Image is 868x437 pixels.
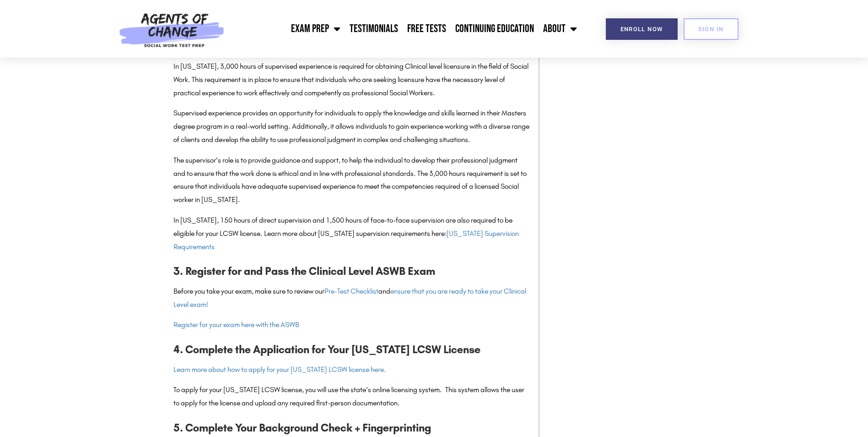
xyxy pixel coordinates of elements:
a: Register for your exam here with the ASWB [173,320,299,329]
p: Before you take your exam, make sure to review our and [173,285,529,311]
a: Testimonials [345,17,403,40]
a: About [539,17,582,40]
p: To apply for your [US_STATE] LCSW license, you will use the state’s online licensing system. This... [173,383,529,410]
p: In [US_STATE], 3,000 hours of supervised experience is required for obtaining Clinical level lice... [173,60,529,99]
h3: 5. Complete Your Background Check + Fingerprinting [173,419,529,437]
h3: 4. Complete the Application for Your [US_STATE] LCSW License [173,341,529,358]
a: Free Tests [403,17,451,40]
nav: Menu [229,17,582,40]
a: Enroll Now [606,18,678,40]
p: In [US_STATE], 150 hours of direct supervision and 1,500 hours of face-to-face supervision are al... [173,214,529,253]
a: Learn more about how to apply for your [US_STATE] LCSW license here. [173,365,386,374]
span: Enroll Now [620,26,663,32]
a: ensure that you are ready to take your Clinical Level exam! [173,287,526,309]
span: SIGN IN [698,26,724,32]
a: Exam Prep [286,17,345,40]
a: Continuing Education [451,17,539,40]
h3: 3. Register for and Pass the Clinical Level ASWB Exam [173,262,529,280]
p: The supervisor’s role is to provide guidance and support, to help the individual to develop their... [173,154,529,207]
a: [US_STATE] Supervision Requirements [173,229,519,251]
a: SIGN IN [684,18,739,40]
p: Supervised experience provides an opportunity for individuals to apply the knowledge and skills l... [173,107,529,146]
a: Pre-Test Checklist [324,287,378,295]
